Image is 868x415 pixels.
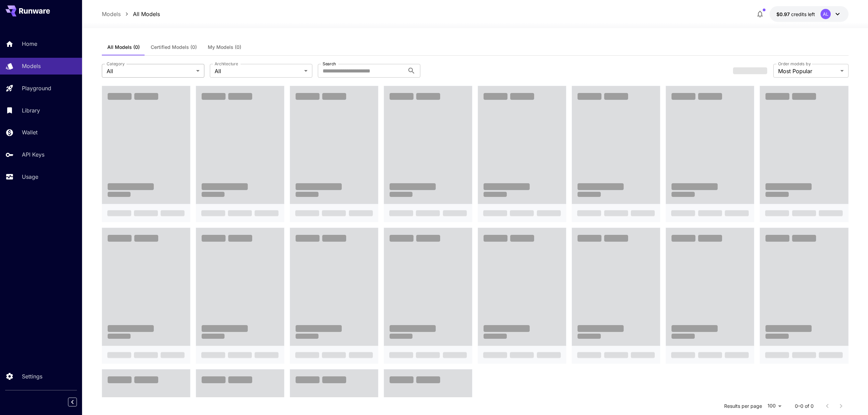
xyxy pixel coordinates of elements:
span: All [107,67,193,75]
span: My Models (0) [208,44,241,50]
a: Models [102,10,121,18]
a: All Models [133,10,160,18]
p: Home [22,40,37,48]
span: $0.97 [776,11,791,17]
button: $0.9692AL [770,6,849,22]
p: Settings [22,372,42,380]
nav: breadcrumb [102,10,160,18]
label: Architecture [215,61,238,67]
p: API Keys [22,150,44,159]
p: Usage [22,173,38,181]
label: Search [323,61,336,67]
div: AL [820,9,831,19]
span: Most Popular [778,67,838,75]
p: Library [22,106,40,115]
span: Certified Models (0) [151,44,197,50]
span: credits left [791,11,815,17]
label: Order models by [778,61,811,67]
label: Category [107,61,125,67]
p: Results per page [724,403,762,410]
button: Collapse sidebar [68,398,77,406]
p: Playground [22,84,51,92]
p: Models [22,62,41,70]
p: 0–0 of 0 [795,403,814,410]
p: Wallet [22,128,38,136]
div: Collapse sidebar [73,396,82,408]
span: All Models (0) [107,44,140,50]
div: 100 [765,401,784,411]
div: $0.9692 [776,11,815,18]
span: All [215,67,301,75]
